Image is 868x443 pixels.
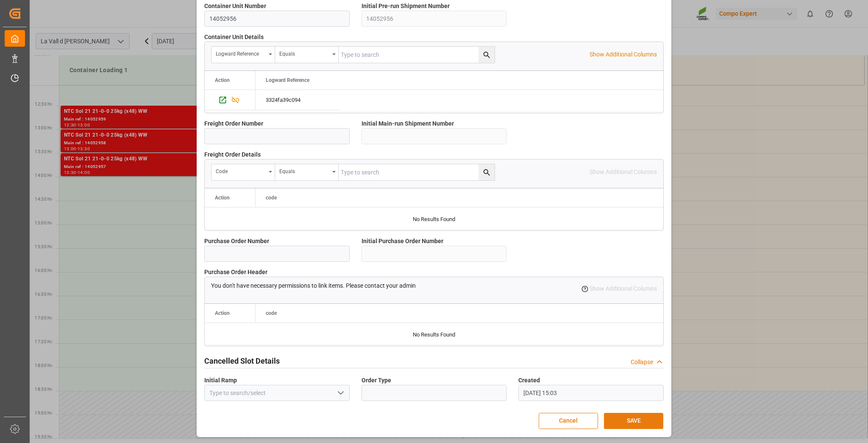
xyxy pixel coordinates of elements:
[604,413,663,429] button: SAVE
[279,165,329,175] div: Equals
[211,281,416,290] p: You don't have necessary permissions to link items. Please contact your admin
[275,164,339,180] button: open menu
[204,119,263,128] span: Freight Order Number
[215,195,230,201] div: Action
[211,164,275,180] button: open menu
[590,50,657,59] p: Show Additional Columns
[266,77,309,83] span: Logward Reference
[334,387,346,400] button: open menu
[204,237,269,246] span: Purchase Order Number
[275,47,339,63] button: open menu
[339,164,495,180] input: Type to search
[204,376,237,385] span: Initial Ramp
[215,310,230,316] div: Action
[631,358,653,367] div: Collapse
[539,413,598,429] button: Cancel
[479,47,495,63] button: search button
[518,385,664,401] input: DD.MM.YYYY HH:MM
[256,90,340,110] div: Press SPACE to select this row.
[216,165,266,175] div: code
[339,47,495,63] input: Type to search
[204,33,264,42] span: Container Unit Details
[204,150,261,159] span: Freight Order Details
[204,2,266,11] span: Container Unit Number
[256,90,340,110] div: 3324fa39c094
[362,237,443,246] span: Initial Purchase Order Number
[205,90,256,110] div: Press SPACE to select this row.
[216,48,266,58] div: Logward Reference
[479,164,495,180] button: search button
[204,355,280,367] h2: Cancelled Slot Details
[211,47,275,63] button: open menu
[279,48,329,58] div: Equals
[215,77,230,83] div: Action
[266,195,277,201] span: code
[362,2,450,11] span: Initial Pre-run Shipment Number
[362,376,391,385] span: Order Type
[362,119,454,128] span: Initial Main-run Shipment Number
[266,310,277,316] span: code
[204,268,267,277] span: Purchase Order Header
[518,376,540,385] span: Created
[204,385,350,401] input: Type to search/select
